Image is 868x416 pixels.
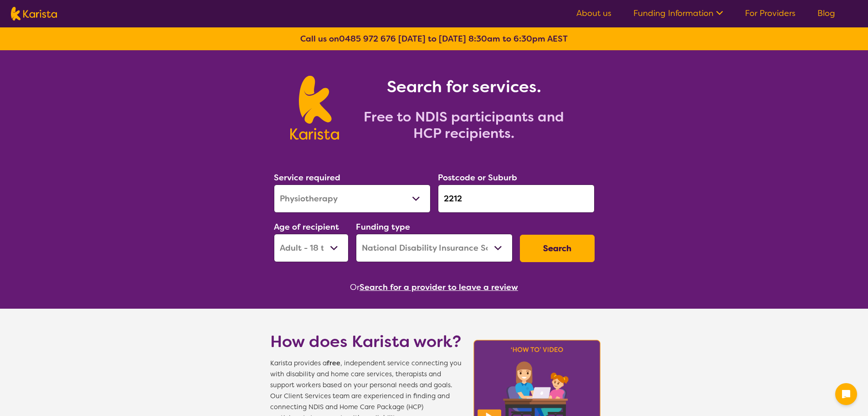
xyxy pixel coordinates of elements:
label: Age of recipient [274,221,339,232]
h2: Free to NDIS participants and HCP recipients. [350,109,578,142]
label: Funding type [356,221,410,232]
label: Postcode or Suburb [438,172,517,183]
a: 0485 972 676 [339,33,396,44]
a: Blog [817,8,835,19]
h1: How does Karista work? [270,331,462,353]
a: About us [576,8,611,19]
b: Call us on [DATE] to [DATE] 8:30am to 6:30pm AEST [300,33,568,44]
img: Karista logo [290,76,339,140]
button: Search for a provider to leave a review [360,280,518,294]
b: free [327,359,340,368]
span: Or [350,280,360,294]
img: Karista logo [11,7,57,21]
label: Service required [274,172,340,183]
input: Type [438,184,595,213]
h1: Search for services. [350,76,578,98]
a: Funding Information [633,8,723,19]
button: Search [520,235,595,262]
a: For Providers [745,8,796,19]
